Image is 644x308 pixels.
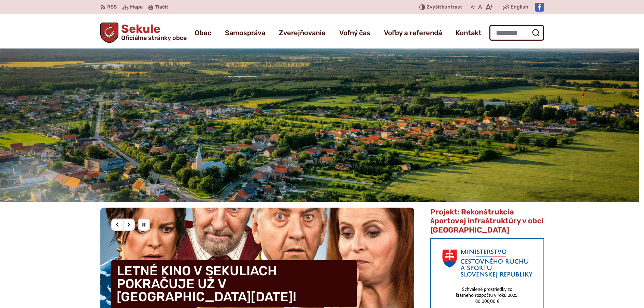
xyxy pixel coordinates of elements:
a: Voľby a referendá [384,23,442,42]
a: English [509,3,530,11]
span: Oficiálne stránky obce [121,35,187,41]
a: Obec [195,23,211,42]
span: Mapa [130,3,143,11]
span: English [511,3,528,11]
a: Logo Sekule, prejsť na domovskú stránku. [100,23,187,43]
span: Zvýšiť [427,4,442,10]
a: Kontakt [456,23,482,42]
span: Projekt: Rekonštrukcia športovej infraštruktúry v obci [GEOGRAPHIC_DATA] [430,207,544,235]
a: Voľný čas [339,23,370,42]
span: Tlačiť [155,4,168,10]
a: Samospráva [225,23,265,42]
h1: Sekule [118,23,187,41]
div: Predošlý slajd [111,219,124,231]
span: kontrast [427,4,462,10]
span: RSS [107,3,117,11]
div: Nasledujúci slajd [123,219,135,231]
div: Pozastaviť pohyb slajdera [138,219,150,231]
h4: LETNÉ KINO V SEKULIACH POKRAČUJE UŽ V [GEOGRAPHIC_DATA][DATE]! [111,260,357,307]
img: Prejsť na domovskú stránku [100,23,119,43]
img: Prejsť na Facebook stránku [535,3,544,12]
a: Zverejňovanie [279,23,326,42]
